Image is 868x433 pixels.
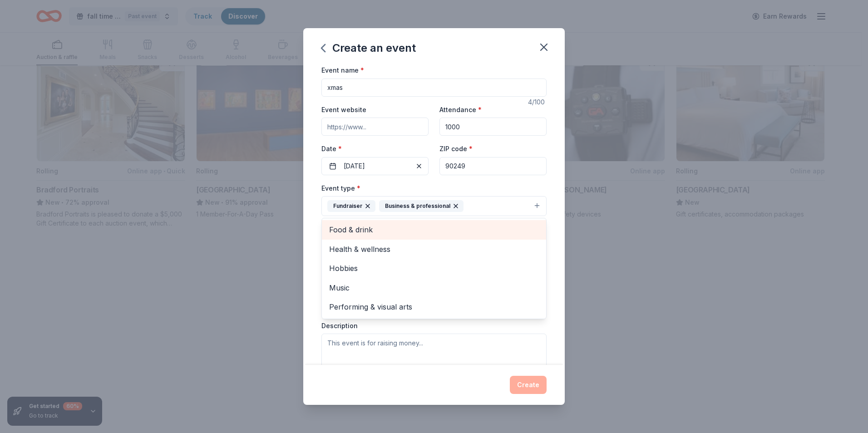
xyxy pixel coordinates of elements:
[329,224,539,236] span: Food & drink
[327,200,375,212] div: Fundraiser
[329,243,539,255] span: Health & wellness
[321,196,547,216] button: FundraiserBusiness & professional
[321,218,547,319] div: FundraiserBusiness & professional
[379,200,464,212] div: Business & professional
[329,282,539,294] span: Music
[329,301,539,313] span: Performing & visual arts
[329,262,539,274] span: Hobbies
